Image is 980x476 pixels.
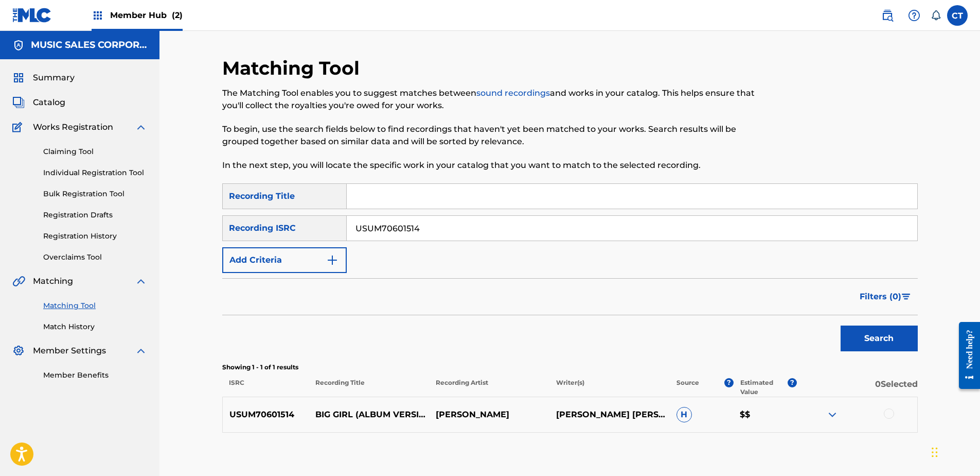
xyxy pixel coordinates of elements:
p: Recording Artist [429,378,549,397]
a: Public Search [877,5,898,26]
p: USUM70601514 [223,409,309,421]
div: Notifications [931,10,941,21]
img: expand [135,345,147,357]
a: Registration Drafts [43,210,147,220]
div: User Menu [947,5,968,26]
span: Catalog [33,96,65,109]
img: Member Settings [12,345,25,357]
div: Help [904,5,924,26]
h5: MUSIC SALES CORPORATION [31,39,147,51]
img: search [881,9,894,22]
a: Bulk Registration Tool [43,189,147,199]
p: BIG GIRL (ALBUM VERSION (EXPLICIT)) [309,409,429,421]
p: ISRC [222,378,309,397]
p: Source [676,378,699,397]
img: Catalog [12,96,25,109]
a: Claiming Tool [43,146,147,157]
a: Overclaims Tool [43,252,147,263]
img: Works Registration [12,121,26,133]
img: expand [135,121,147,133]
p: [PERSON_NAME] [PERSON_NAME] [PERSON_NAME] [PERSON_NAME] [PERSON_NAME] [PERSON_NAME] [PERSON_NAME]... [549,409,670,421]
p: $$ [733,409,797,421]
button: Filters (0) [853,284,918,310]
img: MLC Logo [12,8,52,23]
span: Member Settings [33,345,106,357]
p: [PERSON_NAME] [429,409,549,421]
img: Matching [12,275,25,287]
a: Individual Registration Tool [43,167,147,178]
iframe: Chat Widget [929,427,980,476]
a: Matching Tool [43,300,147,311]
p: Estimated Value [740,378,788,397]
span: H [676,407,692,422]
img: expand [826,409,839,421]
p: Writer(s) [549,378,670,397]
iframe: Resource Center [951,314,980,397]
span: Works Registration [33,121,113,133]
button: Search [841,326,918,351]
p: In the next step, you will locate the specific work in your catalog that you want to match to the... [222,159,758,172]
span: Matching [33,275,73,287]
a: SummarySummary [12,72,75,84]
a: sound recordings [476,88,550,98]
p: Showing 1 - 1 of 1 results [222,363,918,372]
a: CatalogCatalog [12,96,65,109]
img: filter [902,294,911,300]
p: The Matching Tool enables you to suggest matches between and works in your catalog. This helps en... [222,87,758,112]
span: Filters ( 0 ) [860,291,901,303]
div: Drag [932,437,938,468]
a: Match History [43,321,147,332]
img: help [908,9,920,22]
img: Top Rightsholders [92,9,104,22]
h2: Matching Tool [222,57,365,80]
p: 0 Selected [797,378,917,397]
button: Add Criteria [222,247,347,273]
p: Recording Title [308,378,429,397]
a: Registration History [43,231,147,242]
img: 9d2ae6d4665cec9f34b9.svg [326,254,338,266]
span: ? [788,378,797,387]
span: ? [724,378,734,387]
form: Search Form [222,183,918,356]
img: Summary [12,72,25,84]
span: Summary [33,72,75,84]
span: Member Hub [110,9,183,21]
img: expand [135,275,147,287]
p: To begin, use the search fields below to find recordings that haven't yet been matched to your wo... [222,123,758,148]
img: Accounts [12,39,25,52]
a: Member Benefits [43,370,147,381]
span: (2) [172,10,183,20]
